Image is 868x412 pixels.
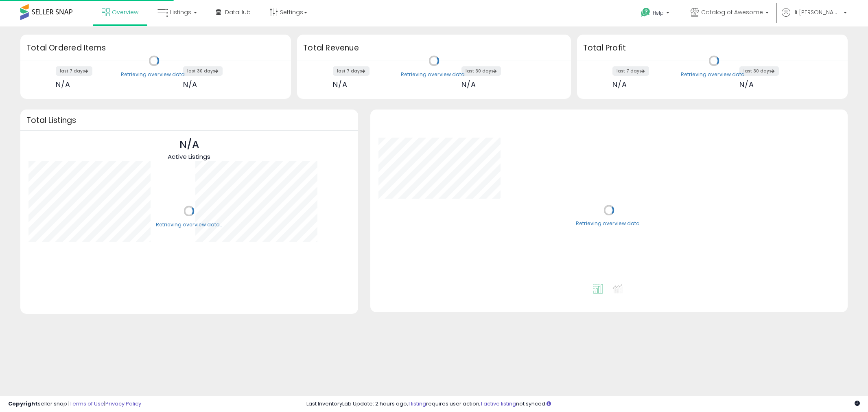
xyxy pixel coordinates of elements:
div: Retrieving overview data.. [576,220,642,228]
span: DataHub [225,8,251,16]
a: Help [634,1,678,26]
span: Hi [PERSON_NAME] [792,8,841,16]
i: Get Help [641,7,651,18]
div: Retrieving overview data.. [121,71,187,78]
span: Overview [112,8,138,16]
div: Retrieving overview data.. [401,71,467,78]
span: Help [653,9,664,16]
div: Retrieving overview data.. [156,221,222,228]
span: Catalog of Awesome [701,8,763,16]
a: Hi [PERSON_NAME] [782,8,847,26]
span: Listings [170,8,191,16]
div: Retrieving overview data.. [681,71,747,78]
